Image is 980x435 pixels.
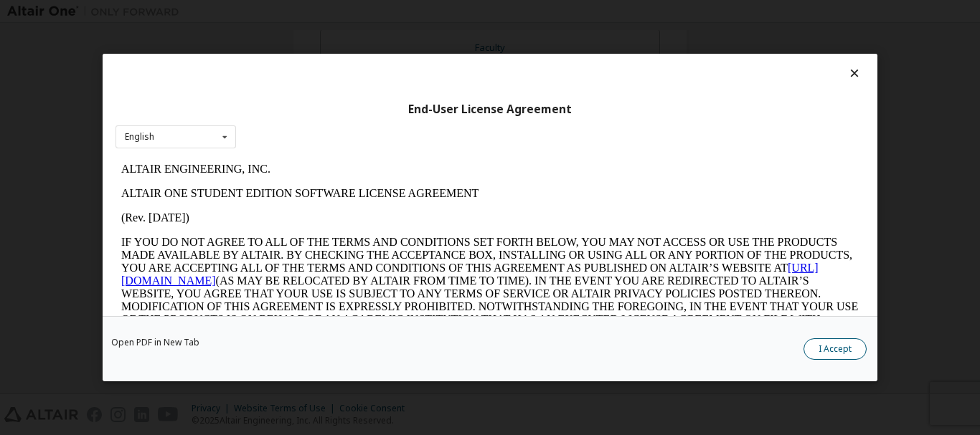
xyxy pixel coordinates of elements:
p: This Altair One Student Edition Software License Agreement (“Agreement”) is between Altair Engine... [6,193,743,245]
a: Open PDF in New Tab [111,338,199,347]
div: End-User License Agreement [116,102,864,117]
p: (Rev. [DATE]) [6,54,743,67]
p: ALTAIR ENGINEERING, INC. [6,6,743,19]
p: ALTAIR ONE STUDENT EDITION SOFTWARE LICENSE AGREEMENT [6,30,743,43]
p: IF YOU DO NOT AGREE TO ALL OF THE TERMS AND CONDITIONS SET FORTH BELOW, YOU MAY NOT ACCESS OR USE... [6,79,743,182]
div: English [125,133,154,141]
button: I Accept [804,338,867,360]
a: [URL][DOMAIN_NAME] [6,105,703,130]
